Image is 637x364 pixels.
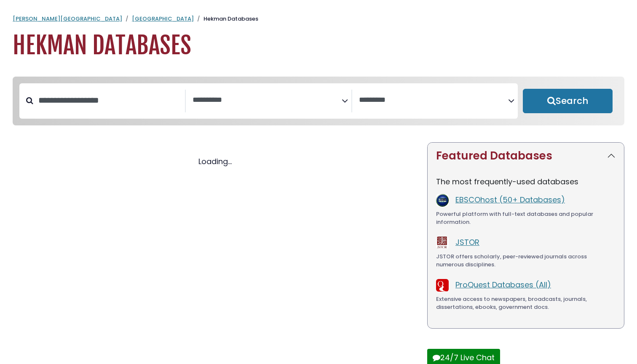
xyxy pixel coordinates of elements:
p: The most frequently-used databases [436,176,616,187]
textarea: Search [193,96,342,105]
a: ProQuest Databases (All) [455,279,551,290]
a: [GEOGRAPHIC_DATA] [132,15,194,23]
nav: breadcrumb [13,15,624,23]
h1: Hekman Databases [13,32,624,60]
li: Hekman Databases [194,15,258,23]
button: Submit for Search Results [523,89,613,113]
a: JSTOR [455,237,479,247]
a: EBSCOhost (50+ Databases) [455,194,565,205]
div: JSTOR offers scholarly, peer-reviewed journals across numerous disciplines. [436,252,616,269]
input: Search database by title or keyword [33,93,185,107]
div: Extensive access to newspapers, broadcasts, journals, dissertations, ebooks, government docs. [436,295,616,311]
nav: Search filters [13,77,624,125]
div: Loading... [13,156,417,167]
a: [PERSON_NAME][GEOGRAPHIC_DATA] [13,15,122,23]
div: Powerful platform with full-text databases and popular information. [436,210,616,226]
textarea: Search [359,96,508,105]
button: Featured Databases [428,143,624,169]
